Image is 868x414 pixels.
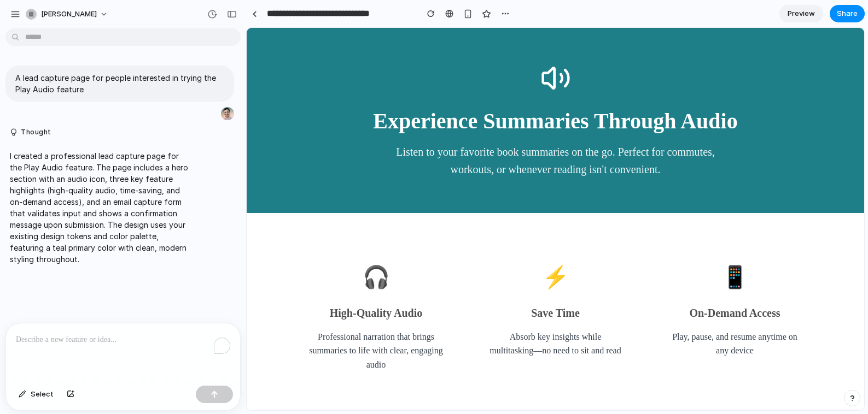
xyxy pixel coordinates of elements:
[145,115,473,150] p: Listen to your favorite book summaries on the go. Perfect for commutes, workouts, or whenever rea...
[62,233,197,266] div: 🎧
[241,277,377,293] h3: Save Time
[10,150,193,265] p: I created a professional lead capture page for the Play Audio feature. The page includes a hero s...
[15,72,224,95] p: A lead capture page for people interested in trying the Play Audio feature
[31,389,54,400] span: Select
[421,277,556,293] h3: On-Demand Access
[13,386,59,403] button: Select
[41,9,97,20] span: [PERSON_NAME]
[830,5,865,22] button: Share
[241,233,377,266] div: ⚡
[90,80,528,107] h1: Experience Summaries Through Audio
[788,8,815,19] span: Preview
[62,277,197,293] h3: High-Quality Audio
[21,5,114,23] button: [PERSON_NAME]
[837,8,858,19] span: Share
[421,233,556,266] div: 📱
[779,5,823,22] a: Preview
[421,302,556,330] p: Play, pause, and resume anytime on any device
[241,302,377,330] p: Absorb key insights while multitasking—no need to sit and read
[62,302,197,344] p: Professional narration that brings summaries to life with clear, engaging audio
[6,323,240,381] div: To enrich screen reader interactions, please activate Accessibility in Grammarly extension settings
